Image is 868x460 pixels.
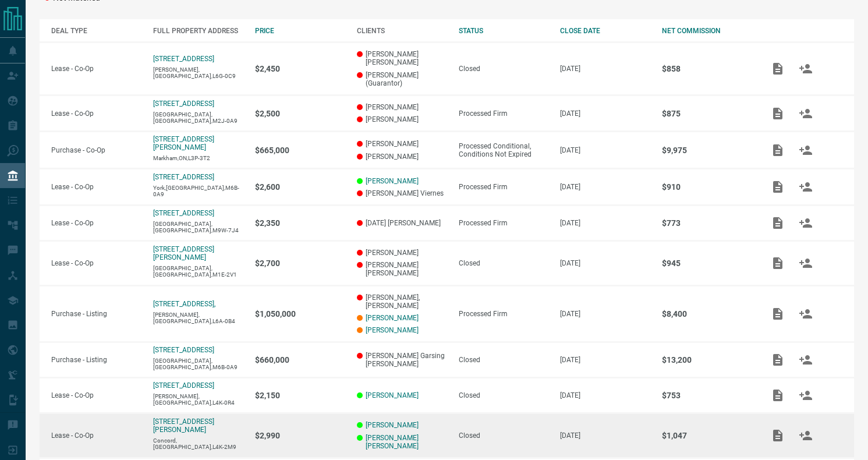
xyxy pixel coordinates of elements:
[153,173,214,181] p: [STREET_ADDRESS]
[255,218,345,228] p: $2,350
[357,50,447,66] p: [PERSON_NAME] [PERSON_NAME]
[662,431,752,440] p: $1,047
[51,219,141,227] p: Lease - Co-Op
[560,259,650,267] p: [DATE]
[459,259,549,267] div: Closed
[792,259,820,267] span: Match Clients
[792,64,820,72] span: Match Clients
[51,356,141,364] p: Purchase - Listing
[357,153,447,161] p: [PERSON_NAME]
[366,434,447,450] a: [PERSON_NAME] [PERSON_NAME]
[153,185,243,197] p: York,[GEOGRAPHIC_DATA],M6B-0A9
[764,259,792,267] span: Add / View Documents
[153,346,214,354] a: [STREET_ADDRESS]
[459,219,549,227] div: Processed Firm
[255,109,345,118] p: $2,500
[255,64,345,73] p: $2,450
[357,219,447,227] p: [DATE] [PERSON_NAME]
[459,65,549,73] div: Closed
[51,310,141,318] p: Purchase - Listing
[357,293,447,310] p: [PERSON_NAME], [PERSON_NAME]
[459,391,549,399] div: Closed
[153,245,214,261] a: [STREET_ADDRESS][PERSON_NAME]
[366,177,419,185] a: [PERSON_NAME]
[153,417,214,434] a: [STREET_ADDRESS][PERSON_NAME]
[560,65,650,73] p: [DATE]
[764,182,792,190] span: Add / View Documents
[255,355,345,365] p: $660,000
[357,352,447,368] p: [PERSON_NAME] Garsing [PERSON_NAME]
[764,146,792,154] span: Add / View Documents
[357,140,447,148] p: [PERSON_NAME]
[357,103,447,111] p: [PERSON_NAME]
[255,431,345,440] p: $2,990
[662,309,752,319] p: $8,400
[255,309,345,319] p: $1,050,000
[662,109,752,118] p: $875
[764,431,792,439] span: Add / View Documents
[153,358,243,370] p: [GEOGRAPHIC_DATA],[GEOGRAPHIC_DATA],M6B-0A9
[153,437,243,450] p: Concord,[GEOGRAPHIC_DATA],L4K-2M9
[662,391,752,400] p: $753
[255,27,345,35] div: PRICE
[153,66,243,79] p: [PERSON_NAME],[GEOGRAPHIC_DATA],L6G-0C9
[560,431,650,440] p: [DATE]
[357,189,447,197] p: [PERSON_NAME] Viernes
[255,259,345,268] p: $2,700
[560,391,650,399] p: [DATE]
[153,209,214,217] a: [STREET_ADDRESS]
[764,109,792,117] span: Add / View Documents
[51,146,141,154] p: Purchase - Co-Op
[255,182,345,192] p: $2,600
[792,391,820,399] span: Match Clients
[662,146,752,155] p: $9,975
[357,27,447,35] div: CLIENTS
[764,64,792,72] span: Add / View Documents
[153,312,243,324] p: [PERSON_NAME],[GEOGRAPHIC_DATA],L6A-0B4
[153,55,214,63] a: [STREET_ADDRESS]
[764,218,792,227] span: Add / View Documents
[662,259,752,268] p: $945
[153,300,215,308] a: [STREET_ADDRESS],
[764,391,792,399] span: Add / View Documents
[153,381,214,390] a: [STREET_ADDRESS]
[560,356,650,364] p: [DATE]
[764,309,792,317] span: Add / View Documents
[560,310,650,318] p: [DATE]
[662,64,752,73] p: $858
[459,356,549,364] div: Closed
[560,219,650,227] p: [DATE]
[366,326,419,334] a: [PERSON_NAME]
[459,431,549,440] div: Closed
[51,183,141,191] p: Lease - Co-Op
[792,355,820,363] span: Match Clients
[153,265,243,278] p: [GEOGRAPHIC_DATA],[GEOGRAPHIC_DATA],M1E-2V1
[792,309,820,317] span: Match Clients
[366,391,419,399] a: [PERSON_NAME]
[662,27,752,35] div: NET COMMISSION
[560,183,650,191] p: [DATE]
[366,421,419,429] a: [PERSON_NAME]
[792,431,820,439] span: Match Clients
[51,259,141,267] p: Lease - Co-Op
[357,249,447,257] p: [PERSON_NAME]
[357,115,447,123] p: [PERSON_NAME]
[560,27,650,35] div: CLOSE DATE
[560,146,650,154] p: [DATE]
[51,431,141,440] p: Lease - Co-Op
[51,391,141,399] p: Lease - Co-Op
[357,261,447,277] p: [PERSON_NAME] [PERSON_NAME]
[662,355,752,365] p: $13,200
[153,27,243,35] div: FULL PROPERTY ADDRESS
[153,100,214,108] a: [STREET_ADDRESS]
[153,135,214,151] a: [STREET_ADDRESS][PERSON_NAME]
[792,146,820,154] span: Match Clients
